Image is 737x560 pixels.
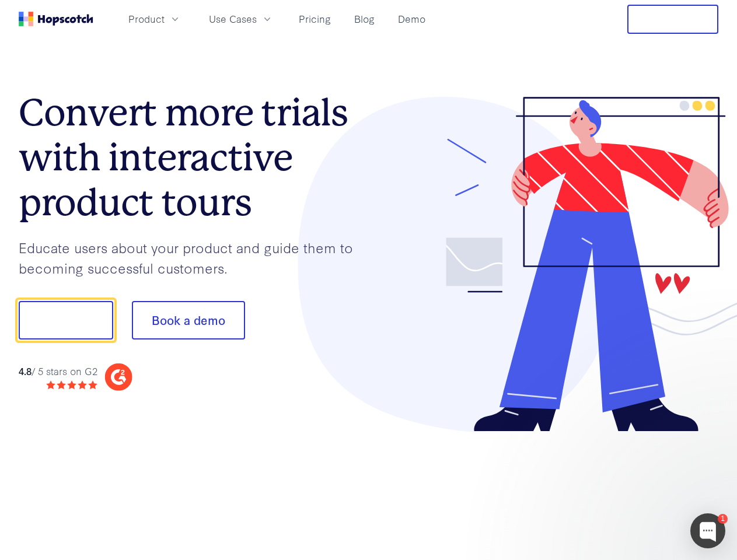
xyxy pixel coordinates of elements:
a: Home [19,12,93,26]
button: Product [121,9,188,29]
a: Demo [393,9,430,29]
span: Product [128,12,165,26]
button: Use Cases [202,9,280,29]
strong: 4.8 [19,364,32,377]
a: Blog [350,9,379,29]
button: Book a demo [132,301,245,339]
h1: Convert more trials with interactive product tours [19,90,369,225]
a: Pricing [294,9,336,29]
div: 1 [718,514,728,524]
p: Educate users about your product and guide them to becoming successful customers. [19,237,369,278]
div: / 5 stars on G2 [19,364,97,379]
button: Free Trial [627,5,718,34]
button: Show me! [19,301,113,339]
span: Use Cases [209,12,257,26]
